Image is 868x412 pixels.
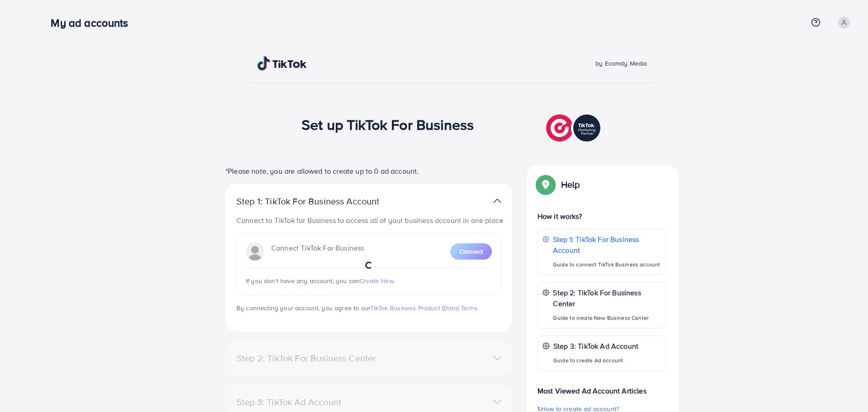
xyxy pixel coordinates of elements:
p: Step 2: TikTok For Business Center [553,287,661,309]
img: Popup guide [538,176,554,193]
p: Guide to create New Business Center [553,313,661,323]
p: Most Viewed Ad Account Articles [538,378,666,396]
img: TikTok [257,56,307,71]
span: by Ecomdy Media [595,59,647,68]
h1: Set up TikTok For Business [302,116,474,133]
img: TikTok partner [493,194,501,208]
h3: My ad accounts [51,16,135,29]
p: Step 1: TikTok For Business Account [553,234,661,256]
p: Step 3: TikTok Ad Account [553,341,638,351]
p: How it works? [538,211,666,222]
img: TikTok partner [546,112,603,144]
p: *Please note, you are allowed to create up to 0 ad account. [226,166,512,176]
p: Guide to connect TikTok Business account [553,259,661,270]
p: Help [561,179,580,190]
p: Step 1: TikTok For Business Account [236,196,408,207]
p: Guide to create Ad account [553,355,638,366]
